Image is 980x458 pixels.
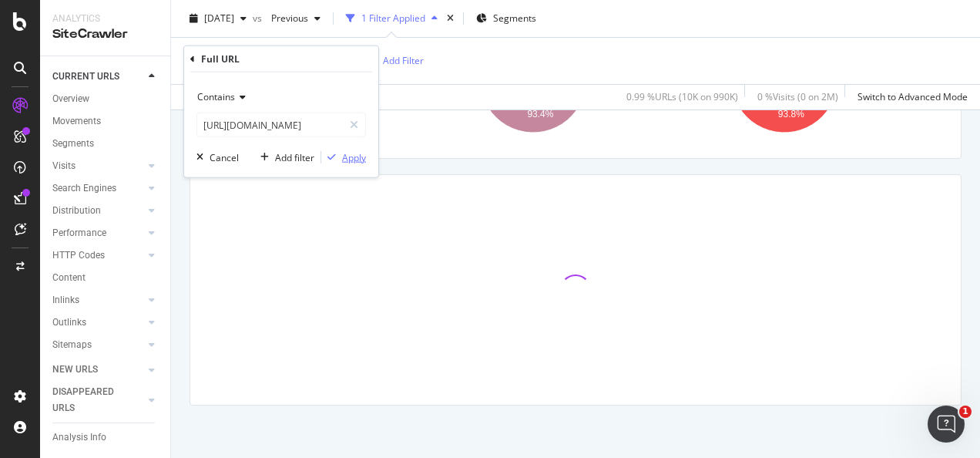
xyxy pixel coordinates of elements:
a: Distribution [52,203,144,219]
a: Search Engines [52,180,144,197]
div: DISAPPEARED URLS [52,384,130,416]
div: Distribution [52,203,101,219]
button: Apply [321,150,366,165]
div: 0.99 % URLs ( 10K on 990K ) [626,90,738,103]
div: Analytics [52,12,158,25]
span: Previous [265,12,308,25]
span: 2025 Sep. 14th [204,12,234,25]
div: Search Engines [52,180,116,197]
div: Overview [52,91,89,107]
span: Contains [197,90,235,103]
div: Performance [52,225,106,241]
a: Content [52,270,159,286]
div: Inlinks [52,292,79,308]
div: NEW URLS [52,362,98,378]
a: Movements [52,113,159,130]
div: Outlinks [52,315,86,331]
button: 1 Filter Applied [340,6,444,31]
span: 1 [959,406,972,418]
text: 93.8% [778,109,804,120]
div: CURRENT URLS [52,69,119,85]
div: Analysis Info [52,429,106,446]
a: Analysis Info [52,429,159,446]
a: Sitemaps [52,337,144,353]
div: Full URL [201,52,240,66]
button: Previous [265,6,327,31]
div: times [444,11,457,26]
div: 1 Filter Applied [361,12,425,25]
span: Segments [493,12,536,25]
a: CURRENT URLS [52,69,144,85]
div: Add Filter [383,54,424,67]
a: NEW URLS [52,362,144,378]
a: Visits [52,158,144,174]
div: HTTP Codes [52,248,105,264]
a: Overview [52,91,159,107]
div: 0 % Visits ( 0 on 2M ) [757,90,838,103]
button: Add filter [254,150,314,165]
button: Add Filter [362,52,424,70]
div: Switch to Advanced Mode [857,90,968,103]
a: Outlinks [52,315,144,331]
button: [DATE] [183,6,253,31]
text: 93.4% [527,109,553,120]
div: A chart. [454,12,694,146]
div: Add filter [275,150,314,163]
button: Cancel [190,150,239,165]
div: Movements [52,113,101,130]
div: Segments [52,136,94,152]
a: Performance [52,225,144,241]
div: Sitemaps [52,337,92,353]
div: Visits [52,158,76,174]
a: HTTP Codes [52,248,144,264]
div: SiteCrawler [52,25,158,43]
div: Apply [342,150,366,163]
a: Inlinks [52,292,144,308]
a: DISAPPEARED URLS [52,384,144,416]
iframe: Intercom live chat [928,406,965,443]
div: Content [52,270,86,286]
span: vs [253,12,265,25]
button: Switch to Advanced Mode [851,85,968,109]
div: A chart. [705,12,945,146]
button: Segments [470,6,542,31]
div: Cancel [210,150,239,163]
a: Segments [52,136,159,152]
